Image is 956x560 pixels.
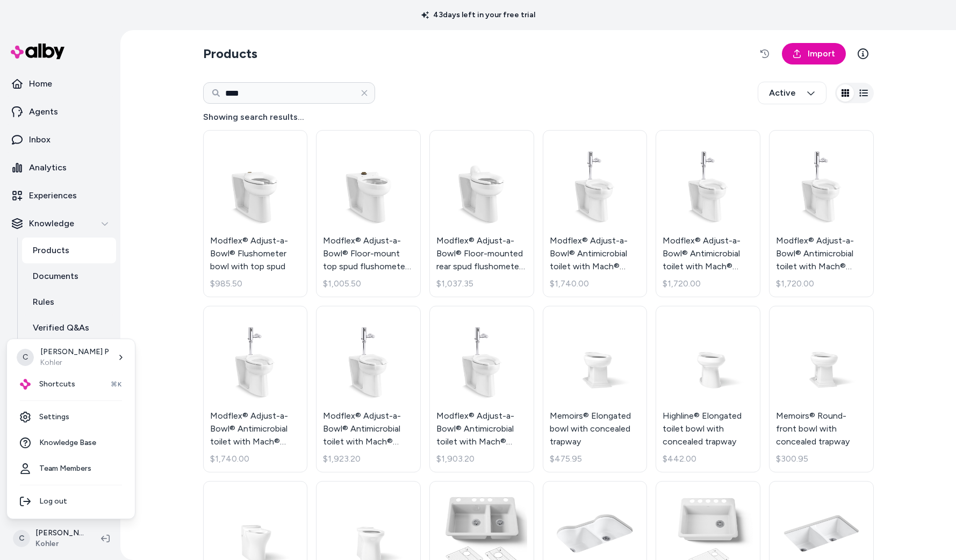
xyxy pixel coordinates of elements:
p: [PERSON_NAME] P [40,347,109,357]
span: ⌘K [111,380,122,389]
span: Shortcuts [39,379,75,390]
a: Team Members [11,456,131,482]
span: Knowledge Base [39,437,96,448]
div: Log out [11,489,131,514]
a: Settings [11,404,131,430]
img: alby Logo [20,379,31,390]
span: C [17,349,34,366]
p: Kohler [40,357,109,368]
